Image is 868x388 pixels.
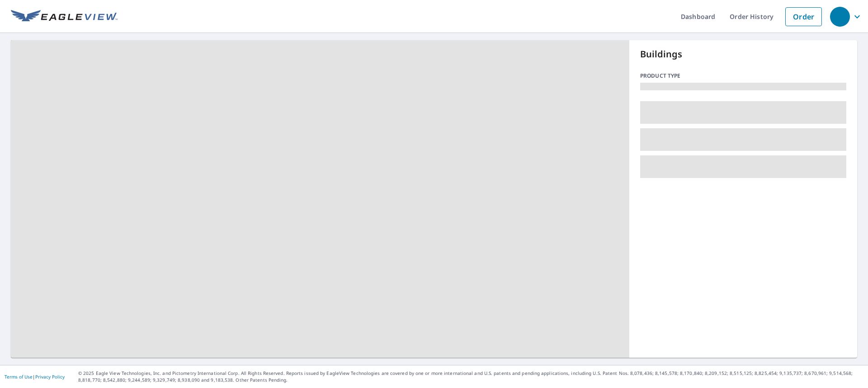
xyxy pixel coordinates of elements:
p: Buildings [640,47,846,61]
p: | [5,374,65,379]
p: Product type [640,72,846,80]
p: © 2025 Eagle View Technologies, Inc. and Pictometry International Corp. All Rights Reserved. Repo... [78,370,863,383]
a: Privacy Policy [35,374,65,380]
img: EV Logo [11,10,118,23]
a: Order [785,7,822,26]
a: Terms of Use [5,374,33,380]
